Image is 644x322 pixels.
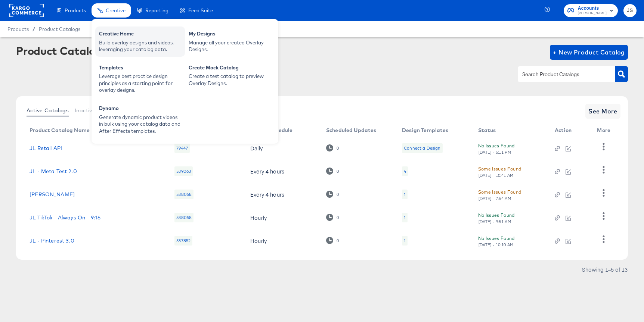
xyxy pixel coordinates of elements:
[174,166,193,176] div: 539063
[588,106,617,116] span: See More
[30,215,100,221] a: JL TikTok - Always On - 9:16
[591,125,619,137] th: More
[244,160,320,183] td: Every 4 hours
[29,26,39,32] span: /
[578,4,607,12] span: Accounts
[174,143,190,153] div: 79447
[478,196,512,201] div: [DATE] - 7:54 AM
[30,238,74,244] a: JL - Pinterest 3.0
[404,238,406,244] div: 1
[623,4,637,17] button: JS
[16,45,107,57] div: Product Catalogs
[336,238,339,243] div: 0
[402,213,408,222] div: 1
[404,215,406,221] div: 1
[7,26,29,32] span: Products
[188,7,213,13] span: Feed Suite
[326,214,339,221] div: 0
[336,169,339,174] div: 0
[30,168,77,174] a: JL - Meta Test 2.0
[326,191,339,198] div: 0
[30,145,62,151] a: JL Retail API
[336,215,339,220] div: 0
[404,191,406,197] div: 1
[30,191,75,197] a: [PERSON_NAME]
[145,7,168,13] span: Reporting
[472,125,549,137] th: Status
[404,168,406,174] div: 4
[521,70,600,79] input: Search Product Catalogs
[39,26,80,32] a: Product Catalogs
[402,166,408,176] div: 4
[578,10,607,16] span: [PERSON_NAME]
[478,173,514,178] div: [DATE] - 10:41 AM
[326,144,339,151] div: 0
[626,6,634,15] span: JS
[336,146,339,151] div: 0
[326,237,339,244] div: 0
[585,104,620,119] button: See More
[174,213,193,222] div: 538058
[564,4,618,17] button: Accounts[PERSON_NAME]
[550,45,628,60] button: + New Product Catalog
[478,165,521,178] button: Some Issues Found[DATE] - 10:41 AM
[326,168,339,175] div: 0
[75,107,121,113] span: Inactive Catalogs
[244,229,320,252] td: Hourly
[30,127,90,133] div: Product Catalog Name
[336,192,339,197] div: 0
[244,183,320,206] td: Every 4 hours
[174,190,193,199] div: 538058
[244,206,320,229] td: Hourly
[553,47,625,57] span: + New Product Catalog
[27,107,69,113] span: Active Catalogs
[478,165,521,173] div: Some Issues Found
[402,236,408,246] div: 1
[404,145,440,151] div: Connect a Design
[402,143,442,153] div: Connect a Design
[549,125,591,137] th: Action
[478,188,521,196] div: Some Issues Found
[402,127,448,133] div: Design Templates
[326,127,377,133] div: Scheduled Updates
[65,7,86,13] span: Products
[478,188,521,201] button: Some Issues Found[DATE] - 7:54 AM
[174,236,192,246] div: 537852
[106,7,126,13] span: Creative
[582,267,628,272] div: Showing 1–5 of 13
[402,190,408,199] div: 1
[244,137,320,160] td: Daily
